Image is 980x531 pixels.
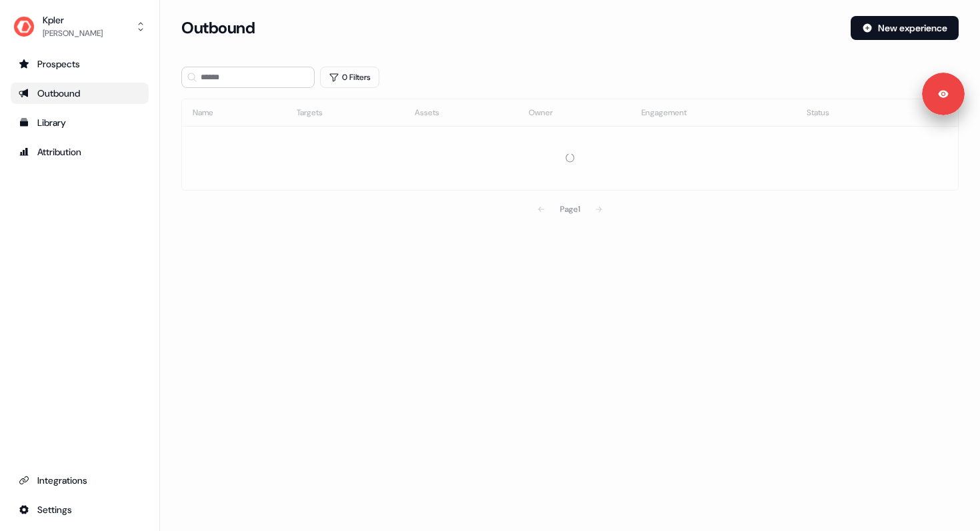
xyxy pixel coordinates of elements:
button: Kpler[PERSON_NAME] [11,11,149,43]
a: Go to prospects [11,53,149,75]
div: Library [19,116,141,129]
h3: Outbound [181,18,255,38]
a: Go to attribution [11,141,149,163]
div: Prospects [19,57,141,71]
a: Go to outbound experience [11,83,149,104]
a: Go to integrations [11,470,149,491]
div: Attribution [19,145,141,159]
button: New experience [851,16,959,40]
div: Integrations [19,474,141,487]
a: Go to templates [11,112,149,133]
div: [PERSON_NAME] [43,27,103,40]
button: 0 Filters [320,67,379,88]
div: Settings [19,503,141,516]
div: Outbound [19,87,141,100]
div: Kpler [43,13,103,27]
a: Go to integrations [11,499,149,520]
